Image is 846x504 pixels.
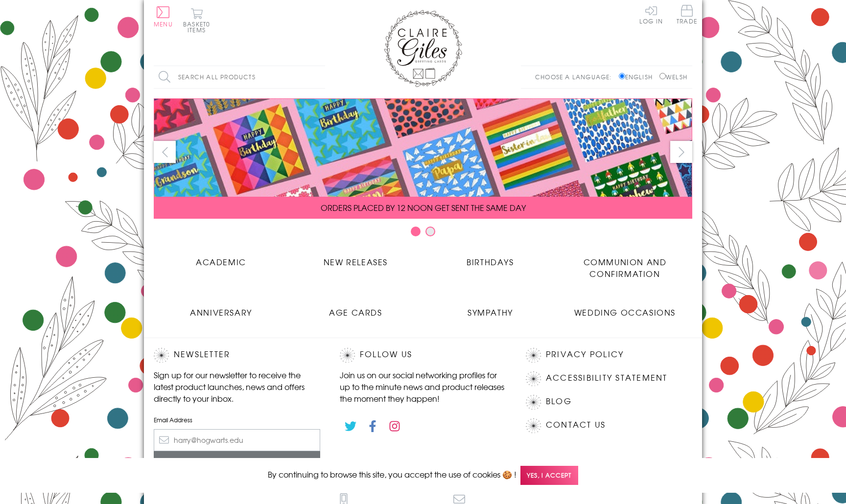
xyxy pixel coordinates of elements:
span: Academic [196,256,246,268]
a: New Releases [288,249,423,268]
span: Trade [677,5,697,24]
button: Basket0 items [183,8,210,33]
button: prev [154,141,176,163]
span: New Releases [324,256,388,268]
a: Contact Us [546,418,606,432]
a: Birthdays [423,249,558,268]
span: Menu [154,20,173,28]
span: Sympathy [468,306,513,318]
input: Search all products [154,66,325,88]
p: Join us on our social networking profiles for up to the minute news and product releases the mome... [340,369,506,404]
input: harry@hogwarts.edu [154,429,320,451]
a: Age Cards [288,299,423,318]
a: Sympathy [423,299,558,318]
span: Wedding Occasions [574,306,676,318]
p: Choose a language: [535,72,617,81]
button: next [670,141,692,163]
h2: Newsletter [154,348,320,363]
div: Carousel Pagination [154,226,692,241]
label: Email Address [154,415,320,424]
input: Subscribe [154,451,320,473]
button: Carousel Page 1 (Current Slide) [411,227,421,236]
input: Welsh [659,73,666,79]
span: Yes, I accept [520,466,578,485]
input: English [619,73,625,79]
a: Blog [546,395,572,408]
span: 0 items [188,20,210,34]
span: Age Cards [329,306,382,318]
a: Communion and Confirmation [558,249,692,279]
a: Privacy Policy [546,348,624,361]
span: ORDERS PLACED BY 12 NOON GET SENT THE SAME DAY [321,202,526,213]
h2: Follow Us [340,348,506,363]
label: English [619,72,658,81]
span: Anniversary [190,306,252,318]
a: Academic [154,249,288,268]
a: Trade [677,5,697,26]
a: Anniversary [154,299,288,318]
a: Wedding Occasions [558,299,692,318]
label: Welsh [659,72,687,81]
img: Claire Giles Greetings Cards [384,10,462,87]
input: Search [315,66,325,88]
span: Birthdays [467,256,514,268]
button: Carousel Page 2 [425,227,435,236]
a: Accessibility Statement [546,371,668,385]
p: Sign up for our newsletter to receive the latest product launches, news and offers directly to yo... [154,369,320,404]
button: Menu [154,6,173,27]
span: Communion and Confirmation [584,256,667,279]
a: Log In [639,5,663,24]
